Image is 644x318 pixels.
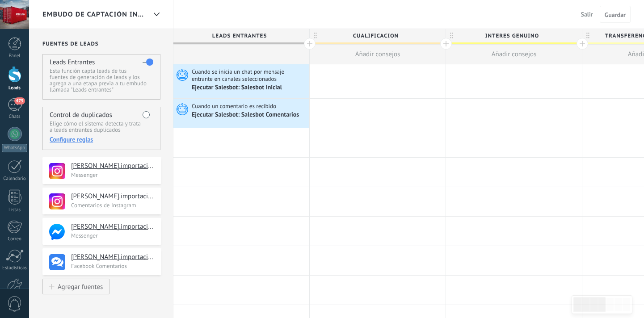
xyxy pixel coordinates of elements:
p: Elige cómo el sistema detecta y trata a leads entrantes duplicados [50,121,153,133]
span: interes genuino [446,29,577,43]
span: Añadir consejos [355,50,400,59]
span: Guardar [605,12,626,18]
div: Estadísticas [2,265,28,271]
h4: [PERSON_NAME].importacion COMENTARIOS [71,192,155,201]
div: Embudo de Captación Instagram [149,6,164,23]
p: Messenger [71,171,156,179]
div: Chats [2,114,28,120]
div: Correo [2,236,28,242]
h4: [PERSON_NAME].importacion COMENTARIOS [71,253,155,262]
span: Salir [581,10,593,18]
button: Añadir consejos [310,45,446,64]
div: interes genuino [446,29,582,42]
div: Listas [2,207,28,213]
div: Cualificacion [310,29,446,42]
span: Cualificacion [310,29,441,43]
div: Ejecutar Salesbot: Salesbot Inicial [192,84,283,92]
h2: Fuentes de leads [42,41,161,47]
div: Leads [2,85,28,91]
button: Añadir consejos [446,45,582,64]
span: Leads Entrantes [173,29,305,43]
div: Panel [2,53,28,59]
button: Agregar fuentes [42,279,109,294]
h4: [PERSON_NAME].importacion [71,222,155,231]
span: Cuando se inicia un chat por mensaje entrante en canales seleccionados [192,68,307,83]
div: Agregar fuentes [58,283,103,290]
h4: Leads Entrantes [50,58,95,67]
span: 475 [14,97,25,105]
div: Configure reglas [50,135,153,143]
p: Facebook Comentarios [71,262,156,270]
button: Salir [577,8,597,21]
button: Guardar [600,6,631,23]
p: Messenger [71,232,156,239]
p: Comentarios de Instagram [71,201,156,209]
h4: [PERSON_NAME].importacion [71,162,155,171]
div: Ejecutar Salesbot: Salesbot Comentarios [192,111,300,119]
span: Cuando un comentario es recibido [192,102,278,110]
div: Leads Entrantes [173,29,309,42]
span: Embudo de Captación Instagram [42,10,146,19]
div: Calendario [2,176,28,182]
p: Esta función capta leads de tus fuentes de generación de leads y los agrega a una etapa previa a ... [50,68,153,93]
span: Añadir consejos [492,50,537,59]
div: WhatsApp [2,144,27,152]
h4: Control de duplicados [50,111,112,119]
